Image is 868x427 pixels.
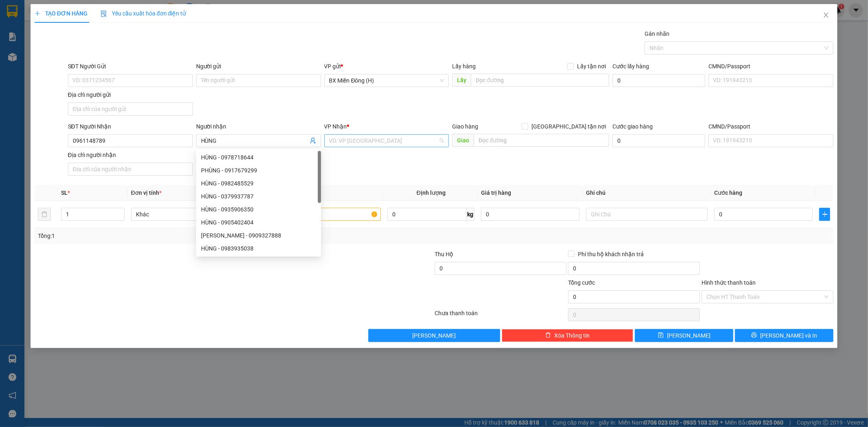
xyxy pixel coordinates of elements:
button: Close [815,4,837,27]
input: 0 [481,208,579,221]
span: Giao [452,134,474,147]
div: HÙNG - 0983935038 [201,244,316,253]
span: SL [61,190,68,196]
span: Định lượng [417,190,446,196]
strong: Sài Gòn: [5,23,30,30]
span: printer [751,332,757,339]
span: plus [820,211,830,218]
span: ĐỨC ĐẠT GIA LAI [22,8,101,19]
span: close [823,12,829,18]
button: deleteXóa Thông tin [502,329,634,342]
span: kg [466,208,474,221]
label: Gán nhãn [645,30,669,37]
div: VP gửi [324,62,449,71]
div: HÙNG - 0379937787 [196,190,321,203]
input: Cước lấy hàng [612,74,705,87]
div: Địa chỉ người nhận [68,150,193,159]
button: [PERSON_NAME] [368,329,500,342]
span: Thu Hộ [435,251,453,257]
span: Lấy [452,74,471,87]
input: Địa chỉ của người gửi [68,102,193,115]
button: delete [38,208,51,221]
span: Cước hàng [714,190,742,196]
span: plus [35,11,40,16]
span: Lấy hàng [452,63,476,70]
span: VP GỬI: [5,51,41,62]
span: TẠO ĐƠN HÀNG [35,10,87,17]
span: [PERSON_NAME] [667,331,711,340]
div: HÙNG TÂN THANH - 0909327888 [196,229,321,242]
div: Người nhận [196,122,321,131]
label: Cước giao hàng [612,123,653,130]
span: Yêu cầu xuất hóa đơn điện tử [101,10,186,17]
div: HÙNG - 0905402404 [201,218,316,227]
div: HÙNG - 0379937787 [201,192,316,201]
div: HÙNG - 0983935038 [196,242,321,255]
button: plus [819,208,830,221]
div: SĐT Người Gửi [68,62,193,71]
label: Cước lấy hàng [612,63,649,70]
strong: [PERSON_NAME]: [52,23,103,30]
input: Dọc đường [474,134,609,147]
span: user-add [310,137,316,144]
label: Hình thức thanh toán [702,279,756,286]
span: Khác [136,208,248,220]
div: Tổng: 1 [38,231,335,240]
span: save [658,332,664,339]
input: Địa chỉ của người nhận [68,163,193,176]
div: Địa chỉ người gửi [68,90,193,99]
input: Cước giao hàng [612,134,705,147]
div: [PERSON_NAME] - 0909327888 [201,231,316,240]
span: Tổng cước [568,279,595,286]
span: Giá trị hàng [481,190,511,196]
div: HÙNG - 0982485529 [201,179,316,188]
strong: 0901 933 179 [52,39,92,47]
div: CMND/Passport [708,122,833,131]
div: SĐT Người Nhận [68,122,193,131]
span: Giao hàng [452,123,478,130]
div: PHÙNG - 0917679299 [201,166,316,175]
span: BX Miền Đông (H) [5,51,105,74]
button: printer[PERSON_NAME] và In [735,329,833,342]
span: delete [545,332,551,339]
strong: 0931 600 979 [5,23,44,38]
span: Phí thu hộ khách nhận trả [575,250,647,259]
span: Đơn vị tính [131,190,162,196]
div: Chưa thanh toán [434,309,568,323]
strong: 0901 936 968 [5,39,45,47]
span: [PERSON_NAME] [412,331,456,340]
button: save[PERSON_NAME] [635,329,733,342]
strong: 0901 900 568 [52,23,117,38]
div: HÙNG - 0978718644 [201,153,316,162]
span: BX Miền Đông (H) [329,74,444,87]
div: HÙNG - 0978718644 [196,151,321,164]
input: Ghi Chú [586,208,708,221]
span: [PERSON_NAME] và In [760,331,817,340]
span: [GEOGRAPHIC_DATA] tận nơi [528,122,609,131]
img: icon [101,11,107,17]
span: VP Nhận [324,123,347,130]
input: Dọc đường [471,74,609,87]
div: HÙNG - 0935906350 [196,203,321,216]
div: HÙNG - 0935906350 [201,205,316,214]
div: PHÙNG - 0917679299 [196,164,321,177]
div: Người gửi [196,62,321,71]
span: Lấy tận nơi [574,62,609,71]
div: CMND/Passport [708,62,833,71]
div: HÙNG - 0982485529 [196,177,321,190]
div: HÙNG - 0905402404 [196,216,321,229]
th: Ghi chú [583,185,711,201]
span: Xóa Thông tin [554,331,590,340]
